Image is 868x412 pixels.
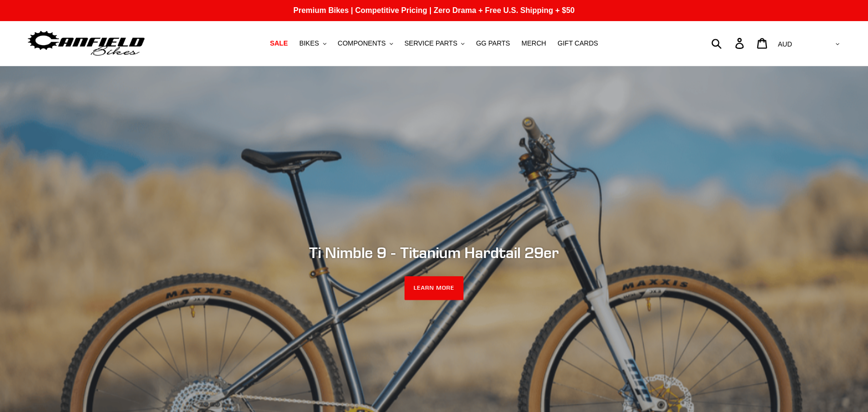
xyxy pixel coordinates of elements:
span: GIFT CARDS [557,39,598,47]
span: GG PARTS [476,39,510,47]
a: MERCH [517,37,551,50]
span: COMPONENTS [338,39,386,47]
span: SERVICE PARTS [405,39,457,47]
img: Canfield Bikes [26,28,146,59]
a: SALE [265,37,292,50]
span: SALE [270,39,288,47]
span: BIKES [299,39,319,47]
h2: Ti Nimble 9 - Titanium Hardtail 29er [173,244,695,262]
a: LEARN MORE [405,276,463,300]
button: BIKES [294,37,331,50]
span: MERCH [521,39,546,47]
input: Search [717,33,741,54]
a: GIFT CARDS [553,37,603,50]
button: COMPONENTS [333,37,398,50]
a: GG PARTS [471,37,515,50]
button: SERVICE PARTS [400,37,469,50]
